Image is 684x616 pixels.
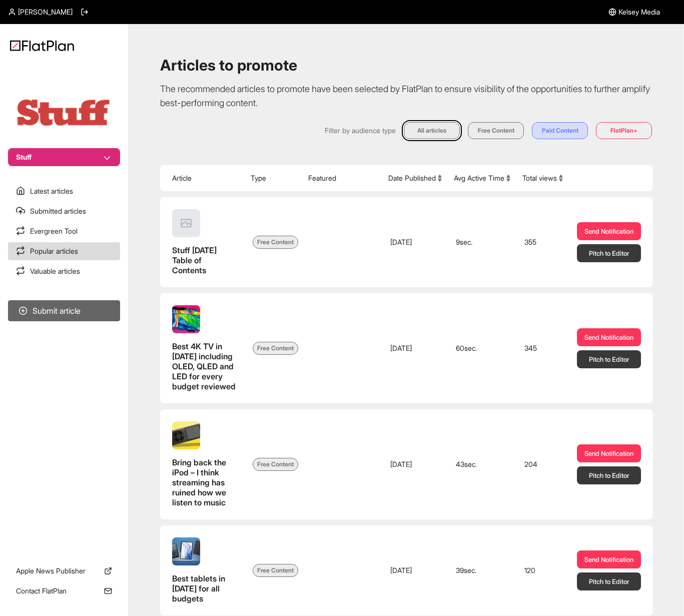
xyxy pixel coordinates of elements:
[516,525,569,615] td: 120
[577,244,641,262] button: Pitch to Editor
[618,7,660,17] span: Kelsey Media
[172,245,237,275] span: Stuff October 2025 Table of Contents
[172,305,237,391] a: Best 4K TV in [DATE] including OLED, QLED and LED for every budget reviewed
[18,7,73,17] span: [PERSON_NAME]
[454,173,510,183] button: Avg Active Time
[10,40,74,51] img: Logo
[172,457,226,507] span: Bring back the iPod – I think streaming has ruined how we listen to music
[8,262,120,280] a: Valuable articles
[448,409,516,519] td: 43 sec.
[382,525,448,615] td: [DATE]
[160,165,245,191] th: Article
[448,525,516,615] td: 39 sec.
[522,173,563,183] button: Total views
[172,245,217,275] span: Stuff [DATE] Table of Contents
[172,457,237,507] span: Bring back the iPod – I think streaming has ruined how we listen to music
[172,421,237,507] a: Bring back the iPod – I think streaming has ruined how we listen to music
[253,564,298,577] span: Free Content
[172,341,237,391] span: Best 4K TV in 2025 including OLED, QLED and LED for every budget reviewed
[8,7,73,17] a: [PERSON_NAME]
[172,421,200,449] img: Bring back the iPod – I think streaming has ruined how we listen to music
[245,165,302,191] th: Type
[8,148,120,166] button: Stuff
[448,197,516,287] td: 9 sec.
[172,305,200,333] img: Best 4K TV in 2025 including OLED, QLED and LED for every budget reviewed
[253,236,298,249] span: Free Content
[516,409,569,519] td: 204
[577,466,641,484] button: Pitch to Editor
[577,572,641,590] button: Pitch to Editor
[516,293,569,403] td: 345
[8,182,120,200] a: Latest articles
[8,582,120,600] a: Contact FlatPlan
[8,300,120,321] button: Submit article
[325,126,396,136] span: Filter by audience type
[253,342,298,355] span: Free Content
[577,444,641,462] a: Send Notification
[596,122,652,139] button: FlatPlan+
[448,293,516,403] td: 60 sec.
[404,122,460,139] button: All articles
[577,550,641,568] a: Send Notification
[172,537,200,565] img: Best tablets in 2025 for all budgets
[302,165,382,191] th: Featured
[8,222,120,240] a: Evergreen Tool
[382,409,448,519] td: [DATE]
[8,242,120,260] a: Popular articles
[172,573,237,603] span: Best tablets in 2025 for all budgets
[532,122,588,139] button: Paid Content
[172,341,236,391] span: Best 4K TV in [DATE] including OLED, QLED and LED for every budget reviewed
[382,197,448,287] td: [DATE]
[516,197,569,287] td: 355
[382,293,448,403] td: [DATE]
[253,458,298,471] span: Free Content
[577,328,641,346] a: Send Notification
[160,82,652,110] p: The recommended articles to promote have been selected by FlatPlan to ensure visibility of the op...
[577,350,641,368] button: Pitch to Editor
[468,122,524,139] button: Free Content
[388,173,442,183] button: Date Published
[172,573,225,603] span: Best tablets in [DATE] for all budgets
[8,562,120,580] a: Apple News Publisher
[160,56,652,74] h1: Articles to promote
[8,202,120,220] a: Submitted articles
[14,97,114,128] img: Publication Logo
[577,222,641,240] a: Send Notification
[172,537,237,603] a: Best tablets in [DATE] for all budgets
